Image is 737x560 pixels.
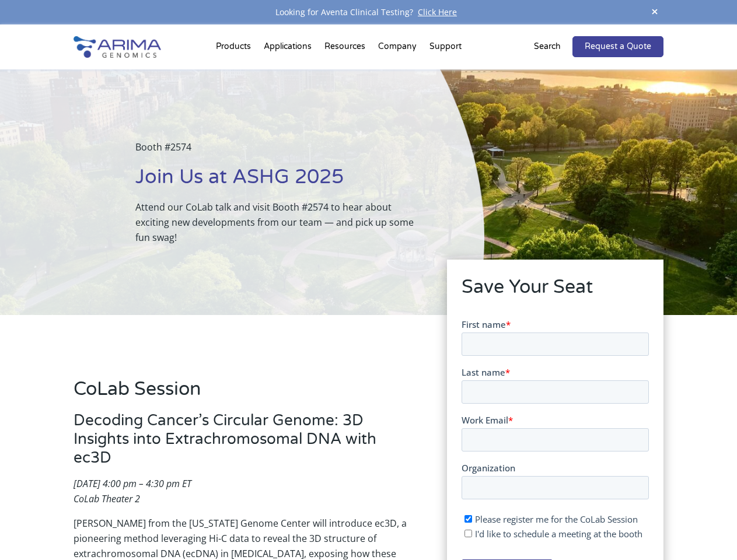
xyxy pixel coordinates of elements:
a: Click Here [413,6,462,17]
h2: Save Your Seat [462,274,649,309]
p: Attend our CoLab talk and visit Booth #2574 to hear about exciting new developments from our team... [135,199,425,245]
div: Looking for Aventa Clinical Testing? [74,5,663,20]
h1: Join Us at ASHG 2025 [135,164,425,199]
p: Search [534,39,561,54]
em: CoLab Theater 2 [74,492,140,505]
em: [DATE] 4:00 pm – 4:30 pm ET [74,477,191,490]
h2: CoLab Session [74,376,414,411]
p: Booth #2574 [135,139,425,164]
img: Arima-Genomics-logo [74,36,161,58]
a: Request a Quote [572,36,663,57]
h3: Decoding Cancer’s Circular Genome: 3D Insights into Extrachromosomal DNA with ec3D [74,411,414,476]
